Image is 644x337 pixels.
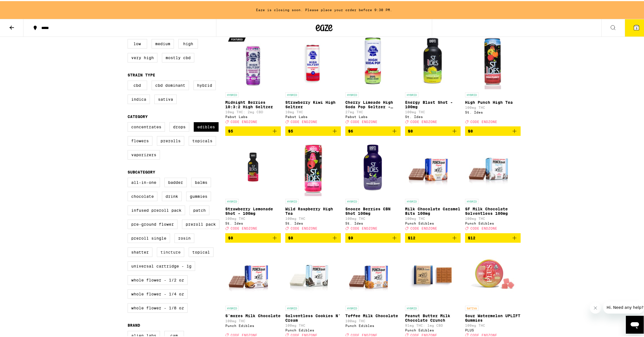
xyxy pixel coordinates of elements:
button: Add to bag [225,125,281,135]
iframe: Message from company [603,300,644,312]
label: Gummies [186,191,211,200]
span: CODE ENDZONE [351,119,377,122]
span: $6 [348,128,353,132]
label: Mostly CBD [162,52,194,61]
label: Patch [190,204,209,214]
p: HYBRID [225,305,239,310]
span: $12 [408,235,415,239]
img: Punch Edibles - Peanut Butter Milk Chocolate Crunch [405,246,461,302]
p: HYBRID [345,91,359,96]
iframe: Button to launch messaging window [626,315,644,333]
div: Punch Edibles [345,323,401,326]
p: 100mg THC [285,216,341,219]
p: 100mg THC [345,318,401,322]
label: Topical [189,246,214,256]
span: CODE ENDZONE [291,226,317,229]
label: Vaporizers [128,149,160,158]
p: High Punch High Tea [465,99,521,103]
label: Sativa [154,93,177,103]
a: Open page for Snooze Berries CBN Shot 100mg from St. Ides [345,139,401,232]
label: CBD Dominant [152,80,189,89]
span: 3 [636,25,637,29]
label: Badder [164,177,187,186]
a: Open page for Energy Blast Shot - 100mg from St. Ides [405,33,461,125]
a: Open page for Strawberry Lemonade Shot - 100mg from St. Ides [225,139,281,232]
button: Add to bag [465,125,521,135]
legend: Subcategory [128,169,155,173]
p: Strawberry Kiwi High Seltzer [285,99,341,108]
label: High [178,38,198,47]
label: Drink [162,191,182,200]
span: CODE ENDZONE [291,119,317,122]
button: Add to bag [345,232,401,242]
p: SF Milk Chocolate Solventless 100mg [465,206,521,215]
p: 10mg THC: 2mg CBD [225,109,281,113]
iframe: Close message [590,301,601,312]
label: Whole Flower - 1/4 oz [128,288,188,298]
div: Punch Edibles [405,220,461,224]
img: St. Ides - Energy Blast Shot - 100mg [405,33,461,88]
p: 27mg THC [345,109,401,113]
label: Very High [128,52,157,61]
p: SATIVA [465,305,478,310]
p: S'mores Milk Chocolate [225,312,281,317]
a: Open page for Milk Chocolate Caramel Bits 100mg from Punch Edibles [405,139,461,232]
div: St. Ides [345,220,401,224]
a: Open page for High Punch High Tea from St. Ides [465,33,521,125]
span: CODE ENDZONE [231,119,257,122]
label: CBD [128,80,147,89]
p: Toffee Milk Chocolate [345,312,401,317]
p: 100mg THC [465,216,521,219]
button: Add to bag [345,125,401,135]
img: PLUS - Sour Watermelon UPLIFT Gummies [465,246,521,302]
p: HYBRID [405,91,418,96]
p: Energy Blast Shot - 100mg [405,99,461,108]
label: Universal Cartridge - 1g [128,260,195,270]
span: CODE ENDZONE [231,226,257,229]
label: Preroll Pack [182,218,219,228]
p: 100mg THC [285,322,341,326]
label: Preroll Single [128,232,170,242]
label: Infused Preroll Pack [128,204,185,214]
img: Punch Edibles - Milk Chocolate Caramel Bits 100mg [405,139,461,195]
img: Punch Edibles - Solventless Cookies N' Cream [285,246,341,302]
div: Pabst Labs [345,114,401,117]
span: $8 [408,128,413,132]
label: Indica [128,93,150,103]
span: CODE ENDZONE [351,226,377,229]
span: $5 [288,128,293,132]
p: 91mg THC: 1mg CBD [405,322,461,326]
label: Rosin [174,232,194,242]
label: Whole Flower - 1/8 oz [128,302,188,312]
p: HYBRID [345,198,359,203]
span: $8 [288,235,293,239]
div: Punch Edibles [285,327,341,331]
a: Open page for Wild Raspberry High Tea from St. Ides [285,139,341,232]
p: 100mg THC [465,322,521,326]
p: Cherry Limeade High Soda Pop Seltzer - 25mg [345,99,401,108]
p: Milk Chocolate Caramel Bits 100mg [405,206,461,215]
label: Chocolate [128,191,157,200]
p: HYBRID [345,305,359,310]
p: Solventless Cookies N' Cream [285,312,341,321]
div: PLUS [465,327,521,331]
div: Punch Edibles [465,220,521,224]
p: 100mg THC [465,105,521,108]
p: HYBRID [225,198,239,203]
div: Pabst Labs [225,114,281,117]
a: Open page for Midnight Berries 10:3:2 High Seltzer from Pabst Labs [225,33,281,125]
p: 100mg THC [225,318,281,322]
label: Prerolls [157,135,184,145]
legend: Category [128,113,148,118]
p: 100mg THC [225,216,281,219]
label: Pre-ground Flower [128,218,178,228]
p: Sour Watermelon UPLIFT Gummies [465,312,521,321]
button: Add to bag [465,232,521,242]
span: CODE ENDZONE [291,332,317,336]
label: Low [128,38,147,47]
img: Pabst Labs - Strawberry Kiwi High Seltzer [285,33,341,88]
label: Medium [152,38,174,47]
p: Wild Raspberry High Tea [285,206,341,215]
label: Drops [169,121,189,131]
